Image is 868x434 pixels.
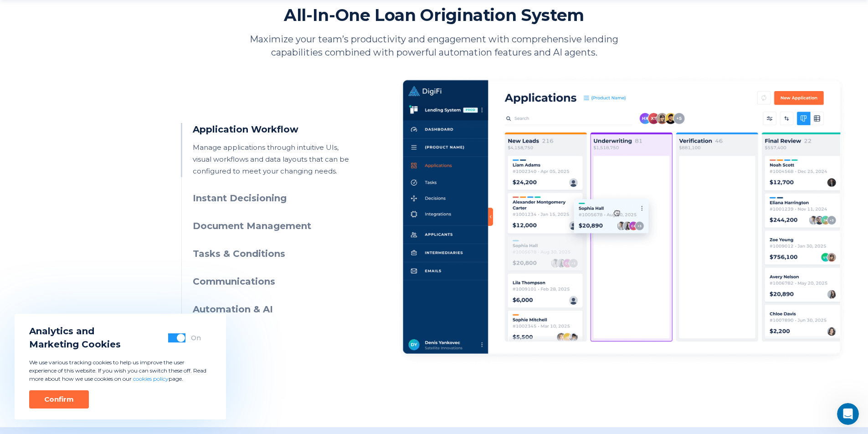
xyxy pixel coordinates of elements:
h3: Application Workflow [193,123,358,136]
p: We use various tracking cookies to help us improve the user experience of this website. If you wi... [29,358,211,383]
span: Marketing Cookies [29,338,121,351]
h3: Tasks & Conditions [193,247,358,260]
button: Confirm [29,390,89,408]
h3: Instant Decisioning [193,192,358,205]
div: On [191,333,201,342]
h3: Document Management [193,220,358,233]
a: cookies policy [133,375,169,382]
span: Analytics and [29,325,121,338]
p: Manage applications through intuitive UIs, visual workflows and data layouts that can be configur... [193,142,358,177]
img: Application Workflow [399,76,845,363]
p: Maximize your team’s productivity and engagement with comprehensive lending capabilities combined... [236,33,632,59]
div: Confirm [44,395,74,404]
h3: Communications [193,275,358,288]
h2: All-In-One Loan Origination System [284,5,584,26]
h3: Automation & AI [193,303,358,316]
iframe: Intercom live chat [837,403,859,425]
